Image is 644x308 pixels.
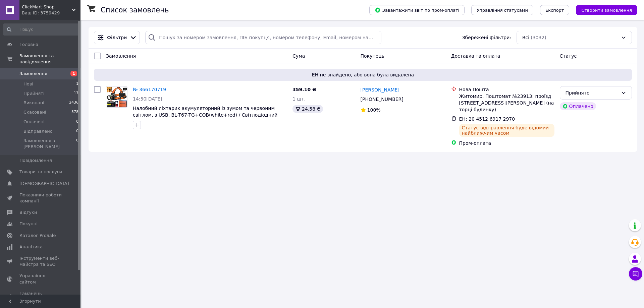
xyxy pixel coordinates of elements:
a: [PERSON_NAME] [361,86,399,93]
span: Повідомлення [19,158,52,164]
input: Пошук за номером замовлення, ПІБ покупця, номером телефону, Email, номером накладної [145,31,381,44]
div: Ваш ID: 3759429 [22,10,80,16]
button: Завантажити звіт по пром-оплаті [369,5,465,15]
div: 24.58 ₴ [292,105,323,113]
span: Інструменти веб-майстра та SEO [19,255,62,267]
h1: Список замовлень [101,6,169,14]
span: Замовлення з [PERSON_NAME] [23,138,76,150]
button: Створити замовлення [576,5,637,15]
span: Каталог ProSale [19,233,56,239]
span: Замовлення та повідомлення [19,53,80,65]
span: Замовлення [19,71,47,77]
span: Відгуки [19,209,37,215]
span: 1 [70,71,77,76]
span: 359.10 ₴ [292,87,316,92]
span: (3032) [531,35,546,40]
span: Покупець [361,53,384,59]
span: Покупці [19,221,38,227]
span: Управління сайтом [19,273,62,285]
span: Всі [522,34,529,41]
span: Фільтри [107,34,127,41]
span: Аналітика [19,244,43,250]
span: Скасовані [23,109,46,115]
div: Статус відправлення буде відомий найближчим часом [459,124,554,137]
img: Фото товару [106,86,127,107]
span: Експорт [545,8,564,13]
span: Товари та послуги [19,169,62,175]
span: ЕН: 20 4512 6917 2970 [459,116,515,122]
span: 17 [74,90,78,97]
span: 0 [76,138,78,150]
span: Замовлення [106,53,136,59]
span: 1 [76,81,78,87]
span: Показники роботи компанії [19,192,62,204]
a: Створити замовлення [569,7,637,12]
span: 1 шт. [292,96,306,102]
span: Збережені фільтри: [462,34,511,41]
span: Гаманець компанії [19,291,62,303]
span: Головна [19,42,38,48]
span: Створити замовлення [581,8,632,13]
button: Чат з покупцем [629,267,642,281]
span: 2436 [69,100,78,106]
div: Житомир, Поштомат №23913: проїзд [STREET_ADDRESS][PERSON_NAME] (на торці будинку) [459,93,554,113]
a: Налобний ліхтарик акумуляторний із зумом та червоним світлом, з USB, BL-T67-TG+COB(white+red) / С... [133,106,277,124]
button: Управління статусами [471,5,533,15]
span: ЕН не знайдено, або вона була видалена [97,71,629,78]
span: Доставка та оплата [451,53,500,59]
input: Пошук [3,23,79,36]
div: [PHONE_NUMBER] [359,95,405,104]
span: ClickMart Shop [22,4,72,10]
span: 100% [367,107,381,113]
span: Завантажити звіт по пром-оплаті [375,7,459,13]
a: № 366170719 [133,87,166,92]
span: 578 [71,109,78,115]
span: Статус [560,53,577,59]
span: Cума [292,53,305,59]
span: 14:50[DATE] [133,96,162,102]
button: Експорт [540,5,570,15]
div: Оплачено [560,102,596,110]
span: Оплачені [23,119,45,125]
span: Виконані [23,100,44,106]
span: Управління статусами [477,8,528,13]
span: 0 [76,119,78,125]
span: 0 [76,128,78,134]
div: Пром-оплата [459,140,554,146]
div: Прийнято [566,89,618,97]
span: Прийняті [23,90,44,97]
span: Відправлено [23,128,53,134]
span: [DEMOGRAPHIC_DATA] [19,181,69,187]
span: Нові [23,81,33,87]
div: Нова Пошта [459,86,554,93]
